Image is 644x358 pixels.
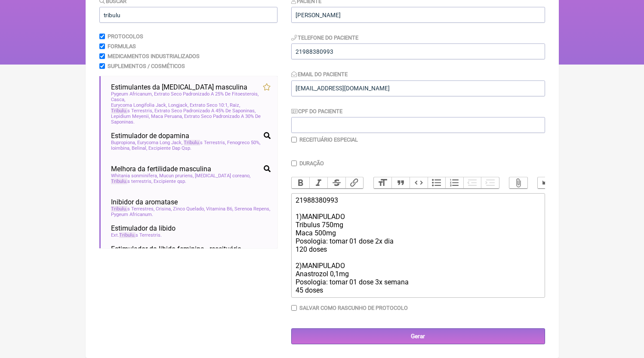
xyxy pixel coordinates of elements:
[148,145,191,151] span: Excipiente Dap Qsp
[309,177,327,188] button: Italic
[299,136,358,143] label: Receituário Especial
[119,232,136,238] span: Tribulu
[111,206,127,212] span: Tribulu
[111,206,154,212] span: s Terrestres
[111,224,176,232] span: Estimulador da libido
[108,63,185,69] label: Suplementos / Cosméticos
[410,177,428,188] button: Code
[227,140,260,145] span: Fenogreco 50%
[111,108,256,114] span: s Terrestris, Extrato Seco Padronizado A 45% De Saponinas
[108,33,143,40] label: Protocolos
[445,177,463,188] button: Numbers
[173,206,205,212] span: Zinco Quelado
[111,83,247,91] span: Estimulantes da [MEDICAL_DATA] masculina
[509,177,527,188] button: Attach Files
[111,114,271,125] span: Lepidium Meyenii, Maca Peruana, Extrato Seco Padronizado A 30% De Saponinas
[391,177,410,188] button: Quote
[99,7,277,23] input: exemplo: emagrecimento, ansiedade
[374,177,392,188] button: Heading
[111,198,178,206] span: Inibidor da aromatase
[184,140,226,145] span: s Terrestris
[291,34,359,41] label: Telefone do Paciente
[291,108,343,114] label: CPF do Paciente
[111,108,127,114] span: Tribulu
[299,305,408,311] label: Salvar como rascunho de Protocolo
[108,53,200,59] label: Medicamentos Industrializados
[345,177,364,188] button: Link
[111,173,158,179] span: Whitania sonminifera
[137,140,182,145] span: Eurycoma Long Jack
[463,177,481,188] button: Decrease Level
[327,177,345,188] button: Strikethrough
[299,160,324,167] label: Duração
[296,196,540,294] div: 21988380993 1)MANIPULADO Tribulus 750mg Maca 500mg Posologia: tomar 01 dose 2x dia 120 doses 2)MA...
[108,43,136,49] label: Formulas
[291,328,545,344] input: Gerar
[111,179,127,184] span: Tribulu
[111,165,211,173] span: Melhora da fertilidade masculina
[428,177,446,188] button: Bullets
[111,91,271,102] span: Pygeum Africanum, Extrato Seco Padronizado A 25% De Fitoesterois, Casca
[132,145,147,151] span: Belinal
[111,232,162,238] span: Ext. s Terrestris
[111,132,189,140] span: Estimulador de dopamina
[481,177,499,188] button: Increase Level
[111,140,136,145] span: Bupropiona
[206,206,233,212] span: Vitamina B6
[291,71,348,77] label: Email do Paciente
[184,140,200,145] span: Tribulu
[111,145,130,151] span: Ioimbina
[234,206,270,212] span: Serenoa Repens
[156,206,172,212] span: Crisina
[111,245,260,261] span: Estimulador da libido feminina - receituário controlado
[111,212,153,217] span: Pygeum Africanum
[292,177,310,188] button: Bold
[195,173,250,179] span: [MEDICAL_DATA] coreano
[159,173,194,179] span: Mucun pruriens
[111,102,240,108] span: Eurycoma Longifolia Jack, Longjack, Extrato Seco 10:1, Raiz
[538,177,556,188] button: Undo
[154,179,186,184] span: Excipiente qsp
[111,179,152,184] span: s terrestris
